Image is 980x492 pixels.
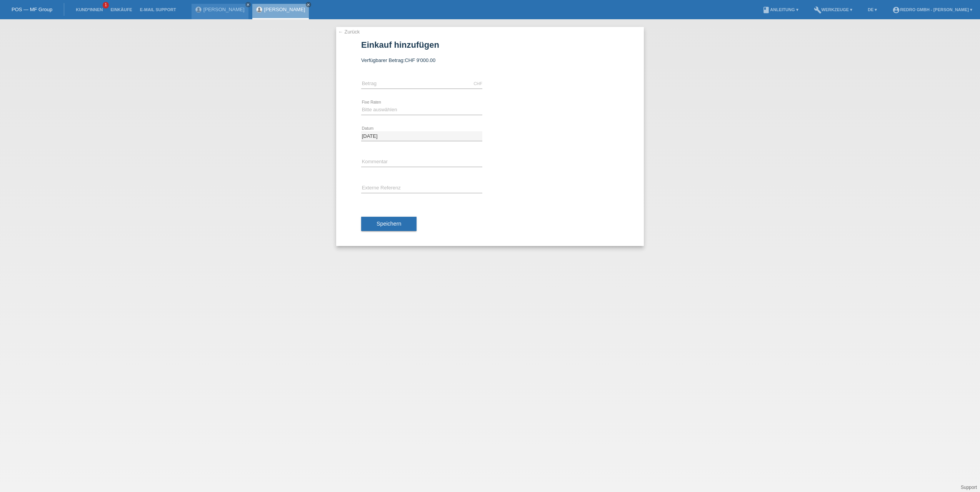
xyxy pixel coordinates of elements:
h1: Einkauf hinzufügen [361,40,619,50]
span: 1 [103,2,109,8]
a: DE ▾ [864,7,881,12]
i: account_circle [892,6,900,14]
a: close [306,2,311,7]
button: Speichern [361,217,417,231]
a: account_circleRedro GmbH - [PERSON_NAME] ▾ [888,7,976,12]
i: build [814,6,822,14]
a: buildWerkzeuge ▾ [810,7,857,12]
div: CHF [473,81,482,86]
a: Support [961,485,977,490]
a: Einkäufe [107,7,136,12]
a: close [245,2,251,7]
span: Speichern [377,221,401,227]
span: CHF 9'000.00 [405,57,435,63]
a: bookAnleitung ▾ [758,7,802,12]
i: book [762,6,770,14]
a: Kund*innen [72,7,107,12]
a: E-Mail Support [136,7,180,12]
i: close [246,3,250,7]
a: ← Zurück [338,29,360,35]
a: [PERSON_NAME] [264,7,305,12]
i: close [307,3,310,7]
div: Verfügbarer Betrag: [361,57,619,63]
a: [PERSON_NAME] [203,7,245,12]
a: POS — MF Group [12,7,52,12]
